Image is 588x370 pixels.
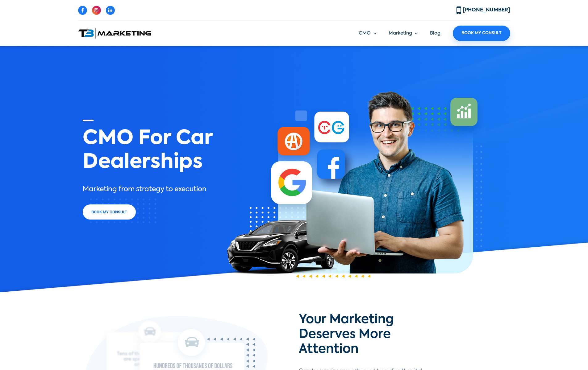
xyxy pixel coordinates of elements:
[453,26,510,41] a: Book My Consult
[457,8,510,13] a: [PHONE_NUMBER]
[78,28,151,39] img: T3 Marketing
[430,31,440,35] a: Blog
[299,312,453,357] h2: Your Marketing Deserves More Attention
[83,204,136,220] a: Book My Consult
[83,184,218,195] p: Marketing from strategy to execution
[359,30,376,37] a: CMO
[389,30,418,37] a: Marketing
[83,120,218,175] h1: CMO For Car Dealerships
